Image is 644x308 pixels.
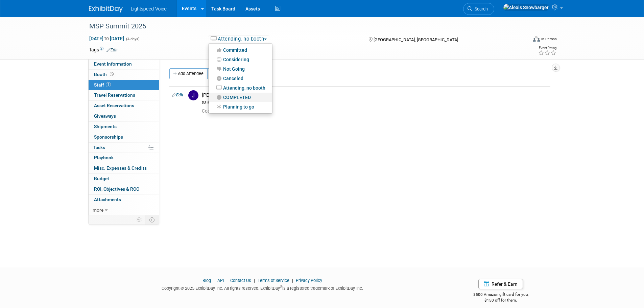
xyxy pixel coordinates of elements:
span: Shipments [94,124,117,129]
a: Budget [89,174,159,184]
span: Budget [94,176,109,181]
span: to [103,36,110,41]
span: | [225,278,229,283]
a: ROI, Objectives & ROO [89,184,159,194]
span: Playbook [94,155,114,160]
a: Not Going [209,64,272,74]
button: Attending, no booth [208,35,269,43]
span: | [252,278,257,283]
div: $500 Amazon gift card for you, [446,287,555,303]
a: Considering [209,55,272,64]
span: Sponsorships [94,134,123,140]
span: Giveaways [94,113,116,119]
span: Lightspeed Voice [131,6,167,11]
a: Playbook [89,153,159,163]
a: Blog [202,278,211,283]
td: Tags [89,46,118,53]
a: Tasks [89,143,159,153]
a: COMPLETED [209,93,272,102]
a: Event Information [89,59,159,69]
span: Attachments [94,197,121,202]
a: API [217,278,224,283]
a: Edit [172,93,183,97]
span: Booth not reserved yet [109,72,115,77]
span: Event Information [94,61,132,67]
a: Contact Us [230,278,251,283]
a: Refer & Earn [478,279,523,289]
a: Privacy Policy [296,278,322,283]
img: Format-Inperson.png [533,36,540,42]
a: Edit [106,48,118,52]
img: Alexis Snowbarger [503,4,549,11]
span: 1 [106,82,111,87]
div: Copyright © 2025 ExhibitDay, Inc. All rights reserved. ExhibitDay is a registered trademark of Ex... [89,284,436,291]
a: Giveaways [89,111,159,121]
div: [PERSON_NAME] [202,92,548,98]
span: Search [472,6,488,11]
span: | [290,278,295,283]
img: J.jpg [188,90,198,100]
span: Misc. Expenses & Credits [94,165,147,171]
td: Toggle Event Tabs [145,215,159,224]
span: Tasks [93,145,105,150]
div: Event Rating [538,46,556,50]
div: MSP Summit 2025 [87,20,517,32]
span: [DATE] [DATE] [89,35,124,42]
span: Staff [94,82,111,88]
button: Add Attendee [169,68,208,79]
div: $150 off for them. [446,298,555,303]
a: Shipments [89,122,159,132]
span: (4 days) [125,37,140,41]
a: Attachments [89,195,159,205]
span: Booth [94,72,115,77]
span: 0.00 [202,108,229,114]
span: | [212,278,216,283]
span: Asset Reservations [94,103,134,108]
a: Attending, no booth [209,83,272,93]
span: Cost: $ [202,108,217,114]
a: Booth [89,70,159,80]
td: Personalize Event Tab Strip [134,215,145,224]
a: Committed [209,45,272,55]
a: Canceled [209,74,272,83]
a: Asset Reservations [89,101,159,111]
div: Event Format [487,35,557,45]
span: Travel Reservations [94,92,135,98]
a: Terms of Service [258,278,289,283]
a: Staff1 [89,80,159,90]
sup: ® [280,285,282,289]
span: more [93,207,103,213]
a: Planning to go [209,102,272,112]
a: Sponsorships [89,132,159,142]
div: Sales Representative [202,100,548,105]
a: more [89,205,159,215]
span: ROI, Objectives & ROO [94,186,139,192]
a: Search [463,3,494,15]
a: Travel Reservations [89,90,159,100]
div: In-Person [541,37,557,42]
a: Misc. Expenses & Credits [89,163,159,173]
span: [GEOGRAPHIC_DATA], [GEOGRAPHIC_DATA] [374,37,458,42]
img: ExhibitDay [89,6,123,13]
